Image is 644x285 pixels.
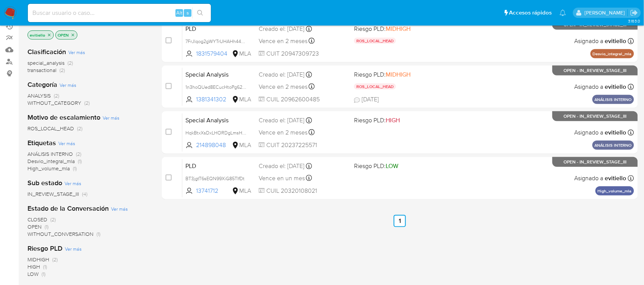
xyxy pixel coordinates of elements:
[560,10,566,16] a: Notificaciones
[509,9,552,17] span: Accesos rápidos
[584,9,628,16] p: emmanuel.vitiello@mercadolibre.com
[176,9,182,16] span: Alt
[630,9,638,17] a: Salir
[28,8,211,18] input: Buscar usuario o caso...
[187,9,189,16] span: s
[192,8,208,18] button: search-icon
[628,18,640,24] span: 3.163.0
